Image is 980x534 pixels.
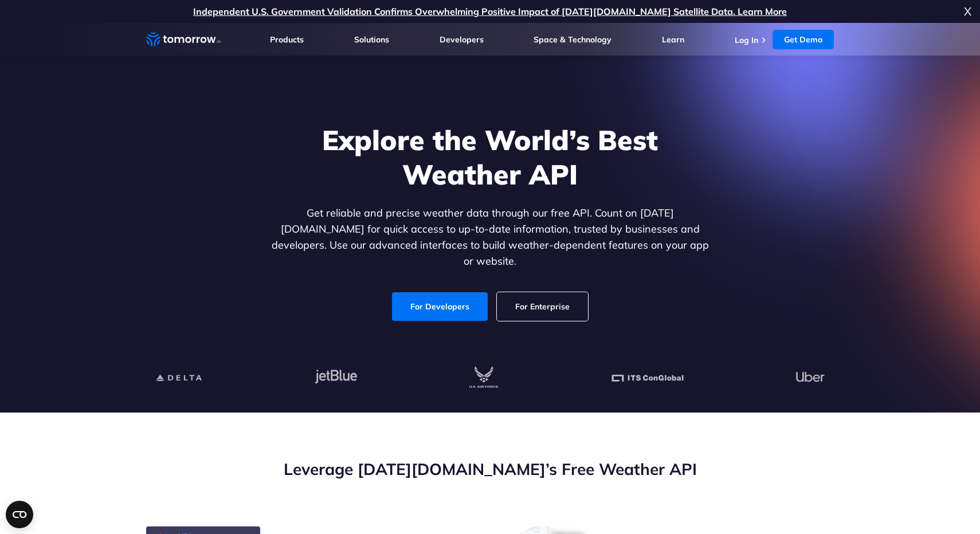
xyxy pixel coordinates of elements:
a: Space & Technology [534,34,611,45]
a: Solutions [354,34,389,45]
h2: Leverage [DATE][DOMAIN_NAME]’s Free Weather API [146,458,834,480]
a: Log In [735,35,758,45]
a: Get Demo [773,30,834,49]
a: Products [270,34,304,45]
h1: Explore the World’s Best Weather API [269,123,711,191]
button: Open CMP widget [6,501,33,528]
a: For Developers [392,292,488,321]
p: Get reliable and precise weather data through our free API. Count on [DATE][DOMAIN_NAME] for quic... [269,205,711,269]
a: Home link [146,31,221,48]
a: Independent U.S. Government Validation Confirms Overwhelming Positive Impact of [DATE][DOMAIN_NAM... [193,6,787,17]
a: Developers [440,34,484,45]
a: For Enterprise [497,292,588,321]
a: Learn [662,34,684,45]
